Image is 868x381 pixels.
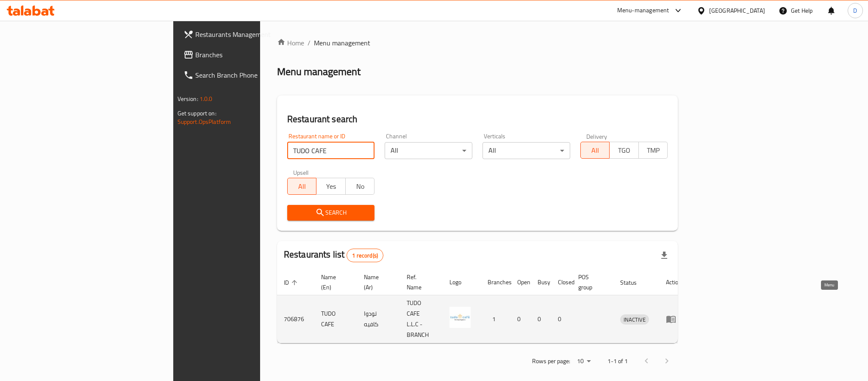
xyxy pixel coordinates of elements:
span: Branches [195,50,311,60]
button: Yes [316,178,346,195]
td: 1 [481,295,510,343]
table: enhanced table [277,269,688,343]
a: Branches [177,45,318,65]
th: Logo [443,269,481,295]
label: Upsell [293,169,309,175]
td: تودوا كافيه [357,295,400,343]
td: 0 [531,295,551,343]
button: All [580,142,610,159]
p: 1-1 of 1 [607,356,628,367]
span: 1.0.0 [200,93,213,104]
span: TMP [642,144,665,157]
button: All [287,178,317,195]
td: 0 [510,295,531,343]
th: Busy [531,269,551,295]
button: TMP [638,142,668,159]
span: No [349,180,372,193]
div: [GEOGRAPHIC_DATA] [709,6,765,15]
div: All [483,142,570,159]
button: TGO [609,142,639,159]
th: Closed [551,269,571,295]
h2: Menu management [277,65,361,78]
span: Menu management [314,38,370,48]
span: Name (Ar) [364,272,390,292]
span: Search Branch Phone [195,70,311,80]
div: All [385,142,472,159]
span: 1 record(s) [347,252,383,260]
input: Search for restaurant name or ID.. [287,142,375,159]
span: TGO [613,144,635,157]
span: Restaurants Management [195,29,311,39]
h2: Restaurants list [284,248,383,262]
th: Action [659,269,688,295]
span: INACTIVE [620,315,649,325]
nav: breadcrumb [277,38,678,48]
a: Restaurants Management [177,24,318,45]
span: Search [294,207,368,218]
div: Menu-management [617,6,669,16]
span: All [584,144,607,157]
img: TUDO CAFE [449,307,471,328]
p: Rows per page: [532,356,570,367]
span: Get support on: [177,108,216,119]
a: Support.OpsPlatform [177,116,231,127]
a: Search Branch Phone [177,65,318,85]
span: POS group [578,272,603,292]
span: Status [620,277,648,288]
th: Open [510,269,531,295]
td: TUDO CAFE L.L.C - BRANCH [400,295,443,343]
div: Total records count [347,249,383,262]
th: Branches [481,269,510,295]
span: D [853,6,857,15]
span: Version: [177,93,198,104]
div: Export file [654,245,674,266]
span: ID [284,277,300,288]
label: Delivery [586,133,607,139]
h2: Restaurant search [287,113,668,126]
span: Ref. Name [407,272,433,292]
button: No [345,178,375,195]
td: TUDO CAFE [314,295,357,343]
button: Search [287,205,375,221]
span: All [291,180,313,193]
span: Name (En) [321,272,347,292]
td: 0 [551,295,571,343]
span: Yes [320,180,342,193]
div: Rows per page: [574,355,594,368]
